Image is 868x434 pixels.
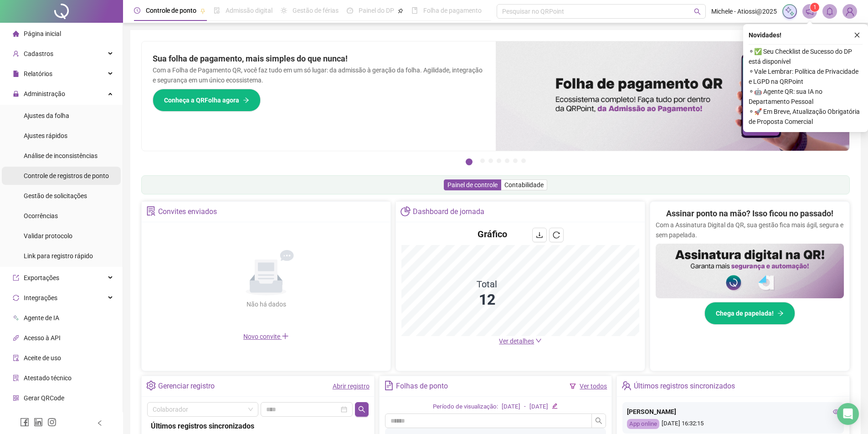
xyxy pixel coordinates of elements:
span: arrow-right [243,97,249,103]
button: 6 [513,158,518,163]
span: Contabilidade [504,181,544,189]
span: file-done [214,7,220,14]
span: api [13,335,19,341]
span: Conheça a QRFolha agora [164,95,239,105]
span: pushpin [200,8,205,14]
img: banner%2F8d14a306-6205-4263-8e5b-06e9a85ad873.png [496,41,850,151]
button: 4 [497,158,501,163]
span: sync [13,295,19,301]
div: - [524,402,526,412]
span: Painel do DP [359,7,394,14]
span: linkedin [34,418,43,427]
a: Abrir registro [333,383,370,390]
span: Atestado técnico [24,374,72,382]
span: export [13,275,19,281]
div: App online [627,419,659,429]
div: [DATE] [529,402,548,412]
span: Relatórios [24,70,52,77]
span: Ajustes rápidos [24,132,67,139]
div: Gerenciar registro [158,378,215,394]
button: Chega de papelada! [704,302,795,325]
span: Aceite de uso [24,354,61,362]
span: Michele - Atiossi@2025 [711,6,777,16]
span: Acesso à API [24,334,61,342]
a: Ver todos [580,383,607,390]
div: Folhas de ponto [396,378,448,394]
span: Agente de IA [24,314,59,322]
button: 5 [505,158,509,163]
span: Novo convite [243,333,289,340]
a: Ver detalhes down [499,337,542,345]
span: Gestão de solicitações [24,192,87,199]
div: Últimos registros sincronizados [634,378,735,394]
span: Ajustes da folha [24,112,69,119]
p: Com a Assinatura Digital da QR, sua gestão fica mais ágil, segura e sem papelada. [656,220,844,240]
span: file-text [384,381,394,390]
span: filter [570,383,576,389]
span: edit [552,403,558,409]
span: Página inicial [24,30,61,37]
div: Período de visualização: [433,402,498,412]
div: Convites enviados [158,204,217,220]
span: Painel de controle [447,181,498,189]
span: eye [833,408,839,415]
div: [PERSON_NAME] [627,407,839,417]
span: Cadastros [24,50,53,57]
h4: Gráfico [478,228,507,240]
span: Link para registro rápido [24,252,93,260]
span: file [13,71,19,77]
span: Ver detalhes [499,337,534,345]
span: pie-chart [401,206,410,216]
span: ⚬ 🤖 Agente QR: sua IA no Departamento Pessoal [749,87,863,107]
span: Chega de papelada! [716,308,774,318]
span: Admissão digital [226,7,272,14]
div: Não há dados [224,299,308,309]
button: Conheça a QRFolha agora [153,89,261,112]
span: solution [13,375,19,381]
span: search [595,417,602,424]
span: plus [282,332,289,340]
span: dashboard [347,7,353,14]
span: team [621,381,631,390]
p: Com a Folha de Pagamento QR, você faz tudo em um só lugar: da admissão à geração da folha. Agilid... [153,65,485,85]
h2: Assinar ponto na mão? Isso ficou no passado! [666,207,833,220]
span: clock-circle [134,7,140,14]
span: Administração [24,90,65,97]
span: Folha de pagamento [423,7,482,14]
span: ⚬ 🚀 Em Breve, Atualização Obrigatória de Proposta Comercial [749,107,863,127]
span: audit [13,355,19,361]
span: facebook [20,418,29,427]
h2: Sua folha de pagamento, mais simples do que nunca! [153,52,485,65]
span: Controle de ponto [146,7,196,14]
div: [DATE] 16:32:15 [627,419,839,429]
img: sparkle-icon.fc2bf0ac1784a2077858766a79e2daf3.svg [785,6,795,16]
span: search [358,406,365,413]
span: qrcode [13,395,19,401]
span: Gestão de férias [293,7,339,14]
span: close [854,32,860,38]
span: user-add [13,51,19,57]
span: book [411,7,418,14]
span: search [694,8,701,15]
button: 1 [466,158,473,165]
button: 2 [480,158,485,163]
span: left [97,420,103,426]
span: Análise de inconsistências [24,152,98,159]
div: Últimos registros sincronizados [151,420,365,432]
span: reload [553,231,560,239]
span: home [13,31,19,37]
span: down [535,337,542,344]
div: Open Intercom Messenger [837,403,859,425]
span: ⚬ ✅ Seu Checklist de Sucesso do DP está disponível [749,46,863,66]
span: Controle de registros de ponto [24,172,109,179]
span: lock [13,91,19,97]
button: 3 [488,158,493,163]
span: ⚬ Vale Lembrar: Política de Privacidade e LGPD na QRPoint [749,66,863,87]
button: 7 [521,158,526,163]
span: Integrações [24,294,57,301]
span: Validar protocolo [24,232,72,240]
span: notification [806,7,814,15]
span: 1 [813,4,817,10]
span: arrow-right [777,310,784,317]
span: download [536,231,543,239]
